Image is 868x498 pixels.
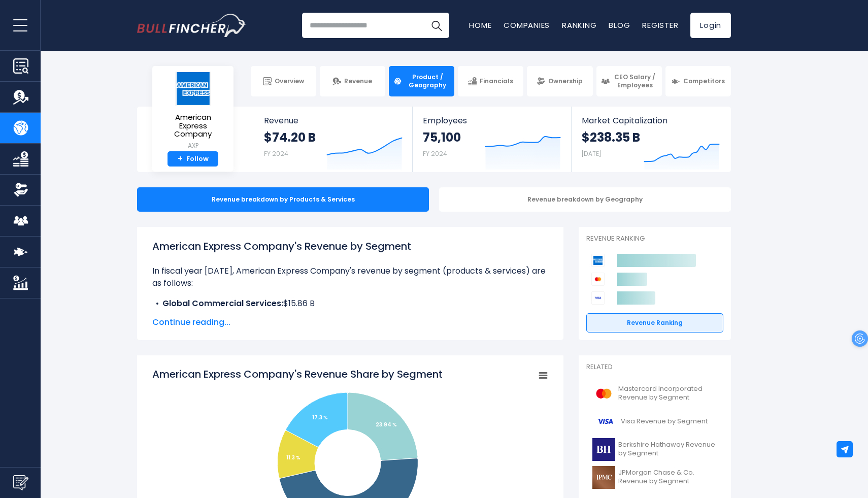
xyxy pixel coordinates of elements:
a: Market Capitalization $238.35 B [DATE] [572,107,730,172]
span: Product / Geography [405,73,450,89]
a: Revenue [320,66,385,96]
span: Revenue [264,116,403,125]
a: Register [642,20,678,30]
span: CEO Salary / Employees [613,73,657,89]
a: Companies [504,20,550,30]
span: Financials [480,77,513,85]
a: Employees 75,100 FY 2024 [413,107,571,172]
b: Global Commercial Services: [162,297,283,309]
p: Related [586,363,723,372]
a: Revenue $74.20 B FY 2024 [254,107,413,172]
span: Mastercard Incorporated Revenue by Segment [618,385,717,402]
a: Go to homepage [137,14,246,37]
a: Berkshire Hathaway Revenue by Segment [586,436,723,463]
small: [DATE] [582,149,601,158]
span: Berkshire Hathaway Revenue by Segment [618,441,717,458]
strong: 75,100 [423,129,461,145]
p: In fiscal year [DATE], American Express Company's revenue by segment (products & services) are as... [152,265,548,289]
span: Continue reading... [152,316,548,328]
li: $15.86 B [152,297,548,310]
img: JPM logo [592,466,615,489]
tspan: 11.3 % [286,454,301,461]
h1: American Express Company's Revenue by Segment [152,239,548,254]
img: V logo [592,410,618,433]
span: JPMorgan Chase & Co. Revenue by Segment [618,469,717,486]
small: AXP [160,141,225,150]
img: Mastercard Incorporated competitors logo [591,273,605,286]
a: Visa Revenue by Segment [586,408,723,436]
img: Ownership [13,182,28,197]
tspan: American Express Company's Revenue Share by Segment [152,367,443,381]
a: CEO Salary / Employees [596,66,662,96]
span: Market Capitalization [582,116,720,125]
img: Visa competitors logo [591,291,605,305]
span: Employees [423,116,560,125]
a: American Express Company AXP [160,71,226,151]
span: Ownership [548,77,583,85]
span: Overview [275,77,304,85]
a: Financials [458,66,523,96]
a: Competitors [665,66,731,96]
a: Home [469,20,491,30]
span: Visa Revenue by Segment [621,417,708,426]
small: FY 2024 [423,149,447,158]
a: Mastercard Incorporated Revenue by Segment [586,380,723,408]
a: Revenue Ranking [586,313,723,333]
a: JPMorgan Chase & Co. Revenue by Segment [586,463,723,491]
a: Ranking [562,20,596,30]
a: +Follow [168,151,218,167]
strong: $238.35 B [582,129,640,145]
img: BRK-B logo [592,438,615,461]
a: Overview [251,66,316,96]
span: American Express Company [160,113,225,139]
tspan: 17.3 % [312,414,328,421]
p: Revenue Ranking [586,235,723,243]
div: Revenue breakdown by Products & Services [137,187,429,212]
tspan: 23.94 % [376,421,397,428]
img: MA logo [592,382,615,405]
strong: + [178,154,183,163]
span: Competitors [683,77,725,85]
a: Ownership [527,66,592,96]
button: Search [424,13,449,38]
div: Revenue breakdown by Geography [439,187,731,212]
a: Blog [609,20,630,30]
small: FY 2024 [264,149,288,158]
img: American Express Company competitors logo [591,254,605,267]
span: Revenue [344,77,372,85]
img: Bullfincher logo [137,14,247,37]
a: Product / Geography [389,66,454,96]
strong: $74.20 B [264,129,316,145]
a: Login [690,13,731,38]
